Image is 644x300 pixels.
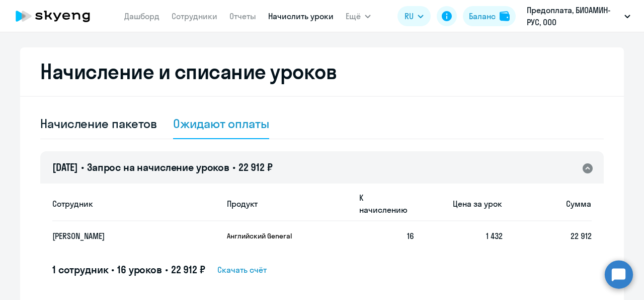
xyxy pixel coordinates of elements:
button: Балансbalance [463,6,516,26]
p: [PERSON_NAME] [52,230,199,242]
span: 16 уроков [117,263,162,276]
a: Начислить уроки [268,11,334,21]
span: • [232,161,235,173]
span: [DATE] [52,161,78,173]
p: Предоплата, БИОАМИН-РУС, ООО [527,4,620,28]
button: Предоплата, БИОАМИН-РУС, ООО [522,4,635,28]
div: Начисление пакетов [40,115,157,132]
span: 22 912 [571,231,592,241]
span: Скачать счёт [217,264,267,276]
button: Ещё [346,6,371,26]
th: Цена за урок [414,186,503,221]
th: К начислению [351,186,414,221]
button: RU [397,6,431,26]
span: • [165,263,168,276]
span: 22 912 ₽ [238,161,273,173]
span: 1 432 [486,231,503,241]
th: Сотрудник [52,186,219,221]
th: Продукт [219,186,351,221]
div: Ожидают оплаты [173,115,269,132]
span: Ещё [346,10,361,22]
span: 1 сотрудник [52,263,108,276]
span: Запрос на начисление уроков [87,161,229,173]
th: Сумма [503,186,592,221]
span: RU [405,10,414,22]
a: Сотрудники [172,11,217,21]
span: • [111,263,114,276]
h2: Начисление и списание уроков [40,59,604,84]
span: • [81,161,84,173]
span: 22 912 ₽ [171,263,205,276]
a: Дашборд [124,11,159,21]
img: balance [500,11,510,21]
div: Баланс [469,10,496,22]
p: Английский General [227,231,302,241]
span: 16 [407,231,414,241]
a: Отчеты [229,11,256,21]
